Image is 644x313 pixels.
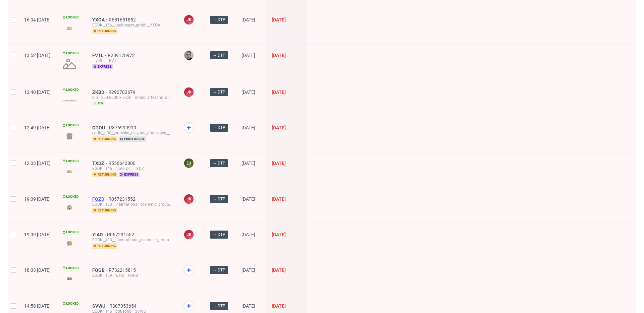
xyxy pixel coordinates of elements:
a: R732215815 [109,267,137,273]
div: egdk__p30__aranska_dziyana_aranskaya__OTOU [92,130,173,136]
a: ZKBD [92,89,108,95]
span: 14:58 [DATE] [24,303,51,309]
a: SVWU [92,303,109,309]
span: Locked [61,301,80,306]
span: [DATE] [272,161,286,166]
span: 12:03 [DATE] [24,161,51,166]
span: 13:52 [DATE] [24,53,51,58]
a: YIAO [92,232,107,237]
a: R057231552 [107,232,136,237]
span: Locked [61,230,80,235]
a: FQGB [92,267,109,273]
span: [DATE] [241,89,255,95]
a: R651651852 [109,17,137,22]
span: Locked [61,15,80,20]
a: R289178972 [108,53,136,58]
span: returning [92,243,117,249]
a: R290783679 [108,89,137,95]
div: EGDK__f56__tachoeasy_gmbh__YXOA [92,22,173,28]
span: 12:49 [DATE] [24,125,51,130]
img: Krystian Gaza [184,51,194,60]
span: [DATE] [272,53,286,58]
span: [DATE] [272,303,286,309]
img: version_two_editor_design [61,167,77,176]
span: returning [92,136,117,142]
span: Locked [61,123,80,128]
span: [DATE] [272,125,286,130]
span: [DATE] [241,161,255,166]
span: [DATE] [272,267,286,273]
span: → DTP [213,303,225,309]
div: __y43____FVTL [92,58,173,63]
span: [DATE] [241,17,255,22]
span: returning [92,28,117,34]
figcaption: JK [184,87,194,97]
span: [DATE] [272,89,286,95]
a: R057231552 [108,196,137,202]
span: Locked [61,265,80,271]
span: Locked [61,87,80,92]
span: Locked [61,51,80,56]
span: pim [92,101,105,106]
a: OTOU [92,125,109,130]
span: 19:09 [DATE] [24,196,51,202]
a: R307053654 [109,303,138,309]
figcaption: JK [184,15,194,24]
span: [DATE] [241,196,255,202]
span: returning [92,172,117,177]
span: express [119,172,140,177]
span: [DATE] [241,232,255,237]
span: → DTP [213,17,225,23]
span: express [92,64,113,69]
div: EGDK__f45__niote_pc__TXDZ [92,166,173,171]
span: → DTP [213,232,225,238]
img: no_design.png [61,56,77,72]
span: 19:09 [DATE] [24,232,51,237]
a: FQZD [92,196,108,202]
div: EGDK__f59__ward__FQGB [92,273,173,278]
span: → DTP [213,160,225,166]
a: YXOA [92,17,109,22]
span: 16:04 [DATE] [24,17,51,22]
div: EGDK__f33__international_cosmetic_group_cb__YIAO [92,237,173,243]
span: [DATE] [241,267,255,273]
span: → DTP [213,89,225,95]
span: R876999910 [109,125,138,130]
img: version_two_editor_design.png [61,24,77,33]
figcaption: JK [184,194,194,204]
figcaption: EJ [184,159,194,168]
span: → DTP [213,196,225,202]
a: TXDZ [92,161,108,166]
span: → DTP [213,52,225,58]
span: [DATE] [272,17,286,22]
span: [DATE] [241,303,255,309]
span: Locked [61,159,80,164]
span: [DATE] [241,53,255,58]
a: FVTL [92,53,108,58]
a: R556643800 [108,161,137,166]
span: 12:40 [DATE] [24,89,51,95]
div: dlp__x50-6000-x-5-cm__modo_artesano_s_l__ZKBD [92,95,173,100]
span: 18:33 [DATE] [24,267,51,273]
span: Locked [61,194,80,199]
span: returning [92,208,117,213]
span: → DTP [213,125,225,131]
img: version_two_editor_design [61,239,77,248]
img: version_two_editor_design [61,100,77,102]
